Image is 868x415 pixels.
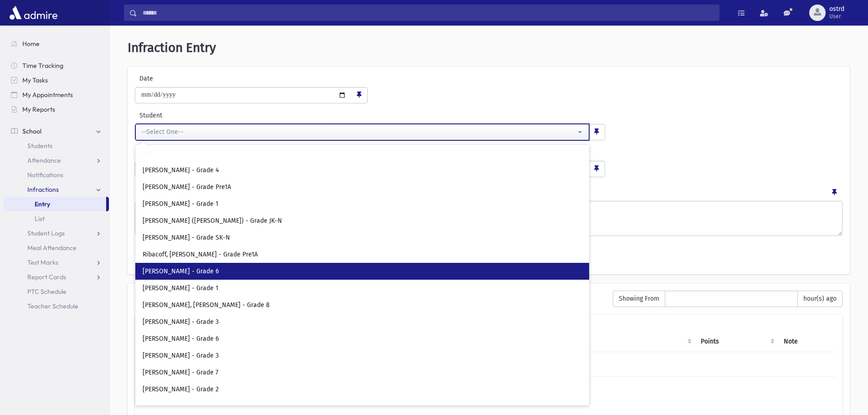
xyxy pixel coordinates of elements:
[7,4,60,22] img: AdmirePro
[4,182,109,197] a: Infractions
[22,61,63,70] span: Time Tracking
[4,299,109,313] a: Teacher Schedule
[4,58,109,73] a: Time Tracking
[135,124,589,140] button: --Select One--
[143,301,270,310] span: [PERSON_NAME], [PERSON_NAME] - Grade 8
[4,241,109,255] a: Meal Attendance
[27,258,58,266] span: Test Marks
[137,5,719,21] input: Search
[143,402,229,411] span: [PERSON_NAME] - Grade SK-S
[27,185,59,194] span: Infractions
[143,250,258,259] span: Ribacoff, [PERSON_NAME] - Grade Pre1A
[139,150,586,165] input: Search
[135,148,370,157] label: Type
[27,142,52,150] span: Students
[27,273,66,281] span: Report Cards
[4,270,109,284] a: Report Cards
[695,331,778,352] th: Points: activate to sort column ascending
[35,215,45,223] span: List
[4,73,109,87] a: My Tasks
[143,351,219,360] span: [PERSON_NAME] - Grade 3
[135,291,604,299] h6: Recently Entered
[143,318,219,327] span: [PERSON_NAME] - Grade 3
[22,76,48,84] span: My Tasks
[4,226,109,241] a: Student Logs
[797,291,842,307] span: hour(s) ago
[4,102,109,117] a: My Reports
[4,197,106,211] a: Entry
[4,153,109,168] a: Attendance
[4,211,109,226] a: List
[143,334,219,343] span: [PERSON_NAME] - Grade 6
[135,111,448,120] label: Student
[27,171,63,179] span: Notifications
[22,105,55,113] span: My Reports
[143,385,219,394] span: [PERSON_NAME] - Grade 2
[829,5,844,13] span: ostrd
[143,183,231,192] span: [PERSON_NAME] - Grade Pre1A
[613,291,665,307] span: Showing From
[22,127,41,135] span: School
[27,287,67,296] span: PTC Schedule
[4,284,109,299] a: PTC Schedule
[143,368,218,377] span: [PERSON_NAME] - Grade 7
[4,255,109,270] a: Test Marks
[128,40,216,55] span: Infraction Entry
[27,229,65,237] span: Student Logs
[4,168,109,182] a: Notifications
[143,166,219,175] span: [PERSON_NAME] - Grade 4
[143,284,218,293] span: [PERSON_NAME] - Grade 1
[143,200,218,209] span: [PERSON_NAME] - Grade 1
[143,233,230,242] span: [PERSON_NAME] - Grade SK-N
[4,87,109,102] a: My Appointments
[135,74,212,83] label: Date
[35,200,50,208] span: Entry
[4,138,109,153] a: Students
[829,13,844,20] span: User
[22,40,40,48] span: Home
[143,267,219,276] span: [PERSON_NAME] - Grade 6
[4,124,109,138] a: School
[27,302,78,310] span: Teacher Schedule
[778,331,835,352] th: Note
[143,216,282,225] span: [PERSON_NAME] ([PERSON_NAME]) - Grade JK-N
[4,36,109,51] a: Home
[22,91,73,99] span: My Appointments
[27,244,77,252] span: Meal Attendance
[141,127,576,137] div: --Select One--
[27,156,61,164] span: Attendance
[135,184,149,197] label: Note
